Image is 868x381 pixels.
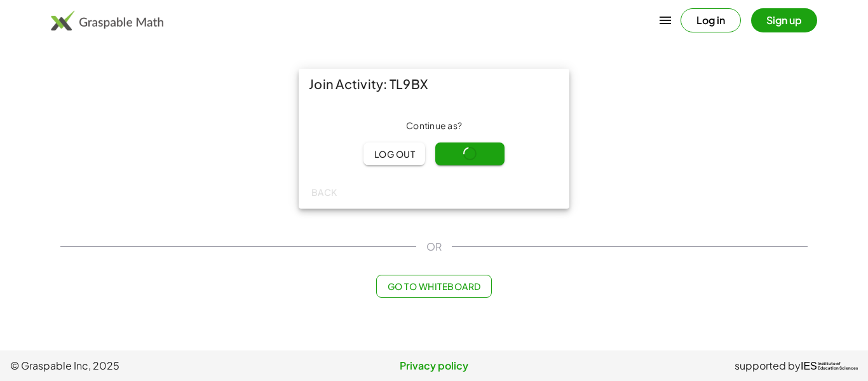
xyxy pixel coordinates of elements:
button: Go to Whiteboard [376,275,491,298]
div: Continue as ? [309,120,559,132]
button: Sign up [751,8,817,32]
span: supported by [735,358,801,373]
span: Institute of Education Sciences [818,362,858,371]
a: IESInstitute ofEducation Sciences [801,358,858,373]
span: Go to Whiteboard [387,281,480,292]
span: IES [801,360,817,372]
span: OR [426,239,442,254]
div: Join Activity: TL9BX [299,69,569,99]
button: Log out [363,142,425,165]
a: Privacy policy [293,358,576,373]
span: © Graspable Inc, 2025 [10,358,293,373]
span: Log out [374,148,415,160]
button: Log in [681,8,741,32]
